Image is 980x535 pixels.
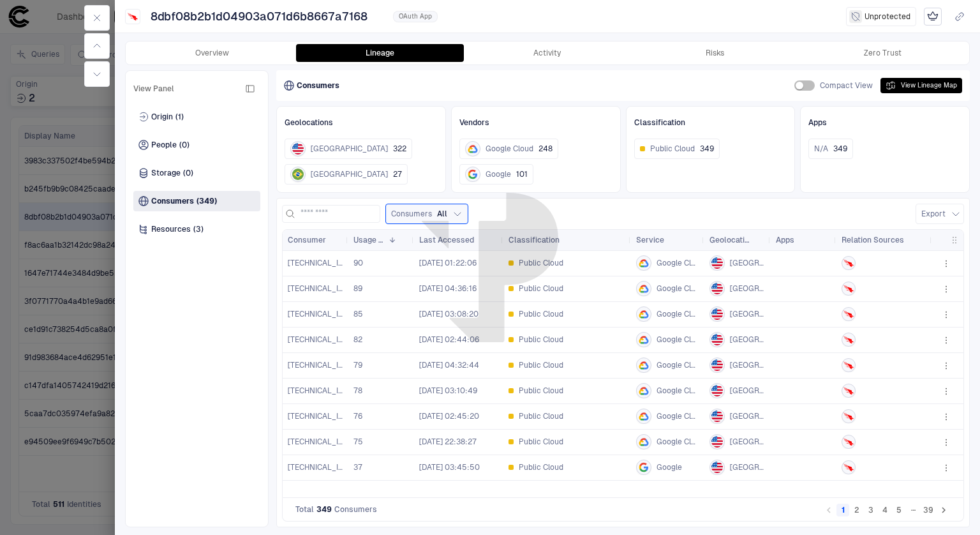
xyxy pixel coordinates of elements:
button: Google Cloud248 [459,139,558,159]
div: Risks [706,48,724,58]
div: 8/10/2025 09:45:50 (GMT+00:00 UTC) [419,462,480,472]
span: All [437,209,447,219]
div: Google Cloud [639,411,649,421]
span: Apps [776,235,794,245]
span: (3) [193,224,204,234]
button: Google101 [459,164,533,185]
div: … [907,503,919,516]
button: ConsumersAll [385,204,468,224]
div: Consumers [391,209,447,219]
span: 37 [353,463,362,472]
span: [DATE] 03:08:20 [419,309,479,319]
div: 8/10/2025 08:44:06 (GMT+00:00 UTC) [419,335,479,345]
button: Go to page 2 [850,504,863,516]
button: Go to page 5 [893,504,905,516]
span: 8dbf08b2b1d04903a071d6b8667a7168 [151,9,367,24]
span: [GEOGRAPHIC_DATA] [730,309,766,319]
div: 8/10/2025 07:22:06 (GMT+00:00 UTC) [419,258,477,268]
div: Google Cloud [468,144,478,154]
div: Crowdstrike [843,335,854,345]
span: [GEOGRAPHIC_DATA] [730,462,766,472]
div: Google [468,169,478,179]
button: Go to page 3 [865,504,877,516]
span: [DATE] 22:38:27 [419,437,477,447]
span: Public Cloud [519,360,563,370]
span: Unprotected [865,11,910,22]
button: page 1 [836,504,849,516]
button: Overview [128,44,296,62]
span: Total [295,504,314,515]
button: 8dbf08b2b1d04903a071d6b8667a7168 [148,6,385,27]
div: Google Cloud [639,283,649,294]
div: Crowdstrike [843,360,854,370]
span: [GEOGRAPHIC_DATA] [730,411,766,421]
span: View Panel [133,84,174,94]
div: Vendors [459,117,612,128]
span: Consumer [288,235,326,245]
span: Google Cloud [657,258,699,268]
span: 349 [700,144,714,154]
span: [TECHNICAL_ID] [288,462,343,472]
div: Crowdstrike [843,283,854,294]
img: US [711,308,723,320]
span: Storage [151,168,181,178]
div: 8/10/2025 10:36:16 (GMT+00:00 UTC) [419,283,477,294]
span: Service [636,235,664,245]
span: 82 [353,335,362,344]
span: Google [657,462,682,472]
span: 90 [353,259,363,267]
span: [GEOGRAPHIC_DATA] [730,360,766,370]
span: [TECHNICAL_ID] [288,360,343,370]
img: BR [292,169,304,180]
span: [DATE] 03:10:49 [419,386,477,396]
div: 8/10/2025 09:08:20 (GMT+00:00 UTC) [419,309,479,319]
button: Activity [464,44,632,62]
span: (349) [197,196,217,206]
span: (0) [179,140,189,150]
span: Google Cloud [657,335,699,345]
span: Public Cloud [519,309,563,319]
button: Go to page 4 [879,504,891,516]
span: [GEOGRAPHIC_DATA] [311,144,388,154]
div: Google Cloud [639,360,649,370]
span: 349 [316,504,332,515]
button: US[GEOGRAPHIC_DATA]322 [285,139,412,159]
span: [GEOGRAPHIC_DATA] [730,437,766,447]
span: [TECHNICAL_ID] [288,411,343,421]
span: Public Cloud [650,144,695,154]
span: [GEOGRAPHIC_DATA] [730,386,766,396]
nav: pagination navigation [822,502,951,517]
div: Apps [808,117,961,128]
span: Last Accessed [419,235,474,245]
span: 78 [353,386,362,395]
div: 8/10/2025 10:32:44 (GMT+00:00 UTC) [419,360,479,370]
img: US [711,283,723,294]
span: [GEOGRAPHIC_DATA] [311,169,388,179]
span: 76 [353,412,362,421]
span: [DATE] 01:22:06 [419,258,477,268]
div: Google Cloud [639,386,649,396]
div: Crowdstrike [843,437,854,447]
span: Resources [151,224,191,234]
span: 27 [393,169,402,179]
span: [TECHNICAL_ID] [288,386,343,396]
div: Crowdstrike [843,258,854,268]
span: 248 [538,144,553,154]
div: Geolocations [285,117,438,128]
div: Google Cloud [639,335,649,345]
span: [TECHNICAL_ID] [288,335,343,345]
button: View Lineage Map [880,78,962,93]
span: Google Cloud [657,360,699,370]
span: Origin [151,112,173,122]
span: Google Cloud [486,144,533,154]
span: Geolocation [709,235,753,245]
div: Crowdstrike [843,411,854,421]
span: Google Cloud [657,437,699,447]
img: US [711,385,723,396]
div: 8/10/2025 04:38:27 (GMT+00:00 UTC) [419,437,477,447]
div: 8/10/2025 09:10:49 (GMT+00:00 UTC) [419,386,477,396]
button: Lineage [296,44,464,62]
span: (0) [183,168,193,178]
span: Public Cloud [519,335,563,345]
img: US [711,411,723,422]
